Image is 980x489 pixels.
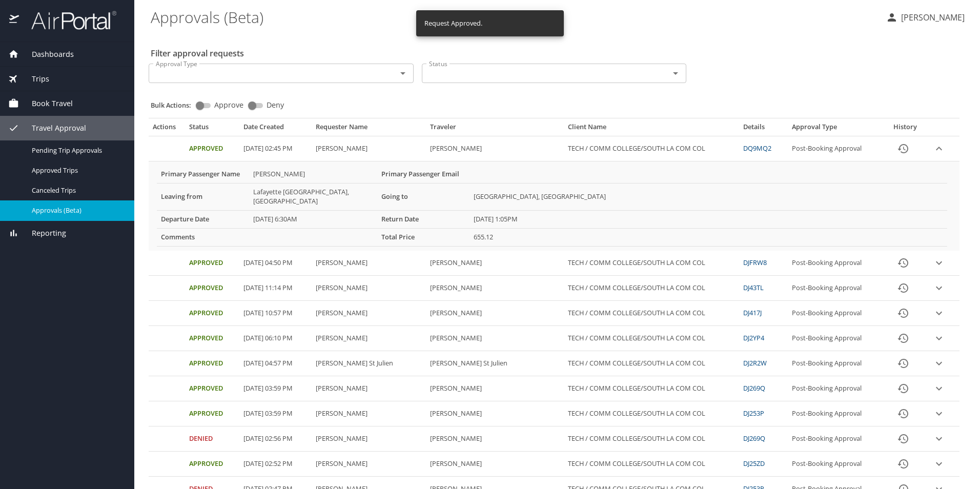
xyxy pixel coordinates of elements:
[185,123,239,136] th: Status
[20,10,116,30] img: airportal-logo.png
[931,356,947,371] button: expand row
[377,183,469,210] th: Going to
[931,381,947,396] button: expand row
[239,326,312,351] td: [DATE] 06:10 PM
[739,123,788,136] th: Details
[931,141,947,156] button: expand row
[312,276,426,301] td: [PERSON_NAME]
[426,136,563,161] td: [PERSON_NAME]
[19,123,86,134] span: Travel Approval
[239,301,312,326] td: [DATE] 10:57 PM
[891,276,915,300] button: History
[426,401,563,426] td: [PERSON_NAME]
[564,276,739,301] td: TECH / COMM COLLEGE/SOUTH LA COM COL
[788,123,884,136] th: Approval Type
[931,331,947,346] button: expand row
[743,283,764,292] a: DJ43TL
[743,308,762,317] a: DJ417J
[882,8,969,27] button: [PERSON_NAME]
[564,251,739,276] td: TECH / COMM COLLEGE/SOUTH LA COM COL
[32,206,122,215] span: Approvals (Beta)
[185,136,239,161] td: Approved
[377,166,469,183] th: Primary Passenger Email
[239,136,312,161] td: [DATE] 02:45 PM
[185,376,239,401] td: Approved
[151,100,199,110] p: Bulk Actions:
[788,401,884,426] td: Post-Booking Approval
[312,136,426,161] td: [PERSON_NAME]
[239,251,312,276] td: [DATE] 04:50 PM
[891,401,915,426] button: History
[249,183,377,210] td: Lafayette [GEOGRAPHIC_DATA], [GEOGRAPHIC_DATA]
[743,144,771,153] a: DQ9MQ2
[426,326,563,351] td: [PERSON_NAME]
[426,276,563,301] td: [PERSON_NAME]
[214,101,243,109] span: Approve
[884,123,927,136] th: History
[185,301,239,326] td: Approved
[743,459,765,468] a: DJ25ZD
[424,13,482,33] div: Request Approved.
[788,426,884,452] td: Post-Booking Approval
[564,136,739,161] td: TECH / COMM COLLEGE/SOUTH LA COM COL
[239,426,312,452] td: [DATE] 02:56 PM
[377,210,469,228] th: Return Date
[469,228,947,246] td: 655.12
[157,166,249,183] th: Primary Passenger Name
[931,280,947,296] button: expand row
[931,406,947,421] button: expand row
[891,301,915,325] button: History
[891,326,915,351] button: History
[249,166,377,183] td: [PERSON_NAME]
[469,183,947,210] td: [GEOGRAPHIC_DATA], [GEOGRAPHIC_DATA]
[788,452,884,477] td: Post-Booking Approval
[19,228,66,239] span: Reporting
[743,409,764,418] a: DJ253P
[898,11,965,24] p: [PERSON_NAME]
[239,452,312,477] td: [DATE] 02:52 PM
[185,452,239,477] td: Approved
[185,326,239,351] td: Approved
[788,326,884,351] td: Post-Booking Approval
[426,123,563,136] th: Traveler
[312,452,426,477] td: [PERSON_NAME]
[32,166,122,175] span: Approved Trips
[396,66,410,80] button: Open
[149,123,185,136] th: Actions
[891,251,915,275] button: History
[891,426,915,451] button: History
[469,210,947,228] td: [DATE] 1:05PM
[9,10,20,30] img: icon-airportal.png
[151,1,877,33] h1: Approvals (Beta)
[157,183,249,210] th: Leaving from
[312,251,426,276] td: [PERSON_NAME]
[788,251,884,276] td: Post-Booking Approval
[312,401,426,426] td: [PERSON_NAME]
[564,452,739,477] td: TECH / COMM COLLEGE/SOUTH LA COM COL
[788,376,884,401] td: Post-Booking Approval
[312,326,426,351] td: [PERSON_NAME]
[564,426,739,452] td: TECH / COMM COLLEGE/SOUTH LA COM COL
[312,426,426,452] td: [PERSON_NAME]
[564,326,739,351] td: TECH / COMM COLLEGE/SOUTH LA COM COL
[564,351,739,376] td: TECH / COMM COLLEGE/SOUTH LA COM COL
[267,101,284,109] span: Deny
[426,452,563,477] td: [PERSON_NAME]
[185,426,239,452] td: Denied
[788,351,884,376] td: Post-Booking Approval
[185,276,239,301] td: Approved
[185,401,239,426] td: Approved
[377,228,469,246] th: Total Price
[668,66,683,80] button: Open
[743,258,767,267] a: DJFRW8
[19,49,74,60] span: Dashboards
[312,301,426,326] td: [PERSON_NAME]
[239,376,312,401] td: [DATE] 03:59 PM
[788,276,884,301] td: Post-Booking Approval
[312,123,426,136] th: Requester Name
[743,358,767,368] a: DJ2R2W
[157,166,947,247] table: More info for approvals
[426,351,563,376] td: [PERSON_NAME] St Julien
[931,431,947,446] button: expand row
[564,301,739,326] td: TECH / COMM COLLEGE/SOUTH LA COM COL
